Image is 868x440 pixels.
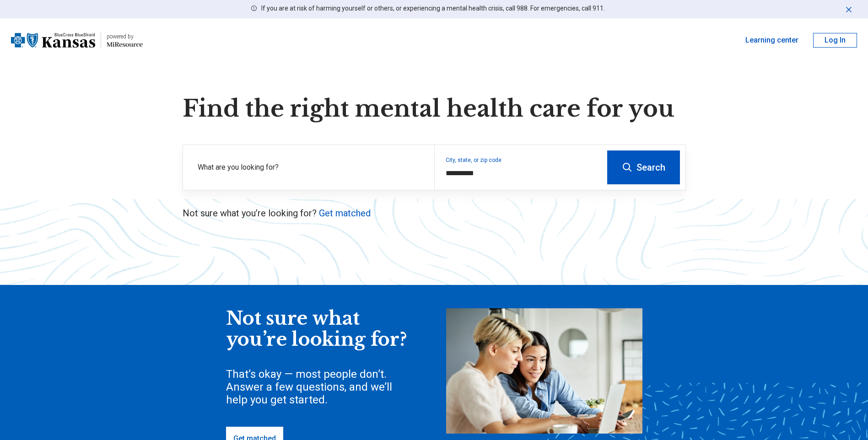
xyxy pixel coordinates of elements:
a: Learning center [745,35,798,46]
button: Log In [813,33,857,48]
label: What are you looking for? [198,162,423,173]
button: Dismiss [844,4,853,15]
button: Search [607,150,680,184]
h1: Find the right mental health care for you [183,95,686,123]
a: Blue Cross Blue Shield Kansaspowered by [11,29,143,51]
a: Get matched [319,208,371,219]
div: Not sure what you’re looking for? [226,308,409,350]
div: powered by [107,32,143,41]
img: Blue Cross Blue Shield Kansas [11,29,95,51]
p: If you are at risk of harming yourself or others, or experiencing a mental health crisis, call 98... [261,4,605,13]
div: That’s okay — most people don’t. Answer a few questions, and we’ll help you get started. [226,368,409,406]
p: Not sure what you’re looking for? [183,207,686,220]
